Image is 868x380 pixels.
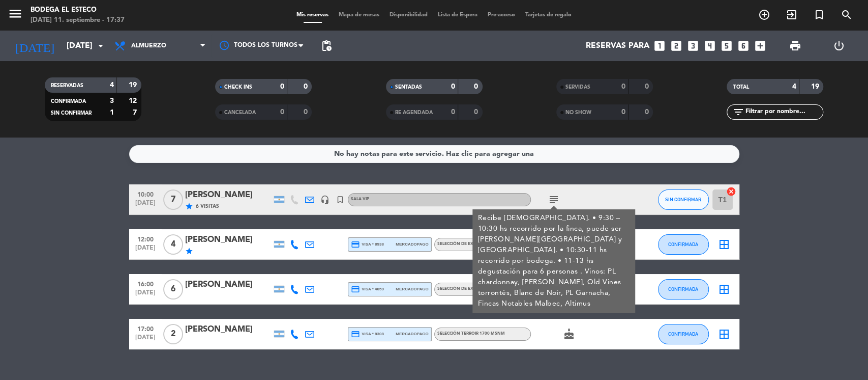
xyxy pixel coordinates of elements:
[320,195,330,204] i: headset_mic
[185,233,272,247] div: [PERSON_NAME]
[133,334,158,346] span: [DATE]
[31,15,125,25] div: [DATE] 11. septiembre - 17:37
[351,330,384,339] span: visa * 8308
[565,110,591,115] span: NO SHOW
[133,109,139,116] strong: 7
[351,240,384,249] span: visa * 8938
[732,106,744,118] i: filter_list
[280,108,284,116] strong: 0
[437,287,491,291] span: SELECCIÓN DE EXTREMOS
[813,9,825,21] i: turned_in_not
[483,12,520,18] span: Pre-acceso
[396,331,428,337] span: mercadopago
[320,40,333,52] span: pending_actions
[451,83,455,90] strong: 0
[8,35,62,57] i: [DATE]
[548,194,560,206] i: subject
[336,195,345,204] i: turned_in_not
[133,245,158,256] span: [DATE]
[658,324,709,344] button: CONFIRMADA
[334,148,534,160] div: No hay notas para este servicio. Haz clic para agregar una
[163,324,183,344] span: 2
[658,234,709,255] button: CONFIRMADA
[563,328,575,340] i: cake
[110,97,114,104] strong: 3
[129,82,139,89] strong: 19
[396,286,428,292] span: mercadopago
[653,39,666,52] i: looks_one
[477,213,630,309] div: Recibe [DEMOGRAPHIC_DATA]. • 9:30 – 10:30 hs recorrido por la finca, puede ser [PERSON_NAME][GEOG...
[644,108,650,116] strong: 0
[334,12,384,18] span: Mapa de mesas
[395,110,433,115] span: RE AGENDADA
[668,241,698,247] span: CONFIRMADA
[351,240,360,249] i: credit_card
[133,322,158,334] span: 17:00
[185,247,193,255] i: star
[474,108,480,116] strong: 0
[668,286,698,292] span: CONFIRMADA
[437,242,491,246] span: SELECCIÓN DE EXTREMOS
[185,188,272,202] div: [PERSON_NAME]
[291,12,334,18] span: Mis reservas
[433,12,483,18] span: Lista de Espera
[817,31,860,61] div: LOG OUT
[718,328,730,340] i: border_all
[163,234,183,255] span: 4
[832,40,845,52] i: power_settings_new
[737,39,750,52] i: looks_6
[31,5,125,15] div: Bodega El Esteco
[670,39,683,52] i: looks_two
[351,285,360,294] i: credit_card
[351,197,369,201] span: SALA VIP
[792,83,796,90] strong: 4
[163,279,183,300] span: 6
[786,9,798,21] i: exit_to_app
[621,108,625,116] strong: 0
[658,279,709,300] button: CONFIRMADA
[474,83,480,90] strong: 0
[133,278,158,289] span: 16:00
[451,108,455,116] strong: 0
[185,202,193,210] i: star
[133,200,158,211] span: [DATE]
[586,41,649,51] span: Reservas para
[520,12,577,18] span: Tarjetas de regalo
[95,40,107,52] i: arrow_drop_down
[131,42,166,49] span: Almuerzo
[703,39,716,52] i: looks_4
[686,39,700,52] i: looks_3
[133,289,158,301] span: [DATE]
[384,12,433,18] span: Disponibilidad
[437,332,505,336] span: SELECCIÓN TERROIR 1700 msnm
[395,85,422,90] span: SENTADAS
[8,6,23,25] button: menu
[8,6,23,21] i: menu
[396,241,428,248] span: mercadopago
[665,197,701,202] span: SIN CONFIRMAR
[280,83,284,90] strong: 0
[726,186,736,197] i: cancel
[129,97,139,104] strong: 12
[754,39,767,52] i: add_box
[351,330,360,339] i: credit_card
[565,85,590,90] span: SERVIDAS
[110,109,114,116] strong: 1
[224,110,256,115] span: CANCELADA
[733,85,749,90] span: TOTAL
[758,9,770,21] i: add_circle_outline
[51,111,92,116] span: SIN CONFIRMAR
[110,82,114,89] strong: 4
[841,9,853,21] i: search
[51,99,86,104] span: CONFIRMADA
[351,285,384,294] span: visa * 4059
[718,238,730,251] i: border_all
[163,189,183,210] span: 7
[51,83,83,88] span: RESERVADAS
[811,83,821,90] strong: 19
[789,40,801,52] span: print
[744,106,823,118] input: Filtrar por nombre...
[668,331,698,337] span: CONFIRMADA
[304,83,310,90] strong: 0
[718,283,730,295] i: border_all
